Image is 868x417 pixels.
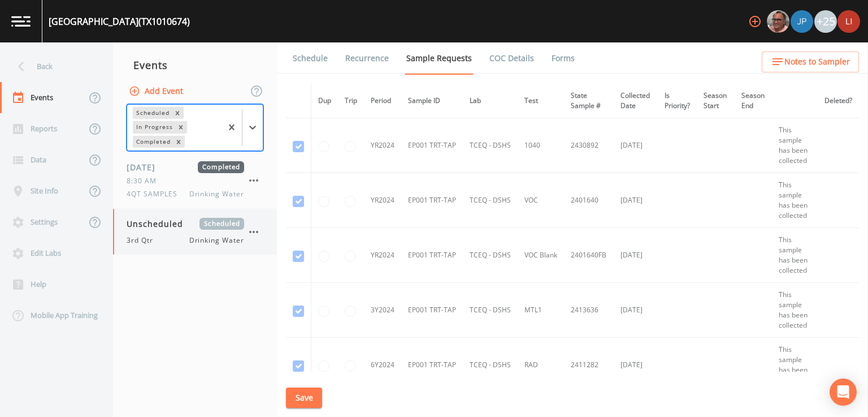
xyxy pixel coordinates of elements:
[463,283,518,338] td: TCEQ - DSHS
[830,379,857,406] div: Open Intercom Messenger
[171,107,184,119] div: Remove Scheduled
[291,42,329,74] a: Schedule
[772,118,818,173] td: This sample has been collected
[133,121,175,133] div: In Progress
[127,218,191,230] span: Unscheduled
[133,107,171,119] div: Scheduled
[518,228,564,283] td: VOC Blank
[564,338,614,393] td: 2411282
[735,84,772,118] th: Season End
[518,173,564,228] td: VOC
[364,173,401,228] td: YR2024
[199,218,244,230] span: Scheduled
[791,10,813,33] img: 41241ef155101aa6d92a04480b0d0000
[837,10,860,33] img: e1cb15338d9faa5df36971f19308172f
[463,84,518,118] th: Lab
[564,283,614,338] td: 2413636
[614,173,658,228] td: [DATE]
[49,15,190,28] div: [GEOGRAPHIC_DATA] (TX1010674)
[127,189,184,199] span: 4QT SAMPLES
[772,338,818,393] td: This sample has been collected
[564,118,614,173] td: 2430892
[518,283,564,338] td: MTL1
[766,10,790,33] div: Mike Franklin
[564,84,614,118] th: State Sample #
[697,84,735,118] th: Season Start
[189,189,244,199] span: Drinking Water
[364,118,401,173] td: YR2024
[113,209,277,255] a: UnscheduledScheduled3rd QtrDrinking Water
[311,84,338,118] th: Dup
[338,84,364,118] th: Trip
[286,388,322,409] button: Save
[772,173,818,228] td: This sample has been collected
[189,235,244,246] span: Drinking Water
[401,118,463,173] td: EP001 TRT-TAP
[113,51,277,79] div: Events
[401,338,463,393] td: EP001 TRT-TAP
[614,283,658,338] td: [DATE]
[463,228,518,283] td: TCEQ - DSHS
[518,118,564,173] td: 1040
[784,55,850,69] span: Notes to Sampler
[401,228,463,283] td: EP001 TRT-TAP
[463,338,518,393] td: TCEQ - DSHS
[175,121,187,133] div: Remove In Progress
[550,42,576,74] a: Forms
[127,81,188,102] button: Add Event
[344,42,390,74] a: Recurrence
[463,118,518,173] td: TCEQ - DSHS
[658,84,697,118] th: Is Priority?
[772,283,818,338] td: This sample has been collected
[405,42,474,75] a: Sample Requests
[401,173,463,228] td: EP001 TRT-TAP
[133,136,172,148] div: Completed
[614,338,658,393] td: [DATE]
[518,84,564,118] th: Test
[364,84,401,118] th: Period
[127,176,163,186] span: 8:30 AM
[614,84,658,118] th: Collected Date
[614,228,658,283] td: [DATE]
[463,173,518,228] td: TCEQ - DSHS
[772,228,818,283] td: This sample has been collected
[564,173,614,228] td: 2401640
[401,84,463,118] th: Sample ID
[401,283,463,338] td: EP001 TRT-TAP
[172,136,185,148] div: Remove Completed
[127,161,163,173] span: [DATE]
[198,161,244,173] span: Completed
[518,338,564,393] td: RAD
[614,118,658,173] td: [DATE]
[364,283,401,338] td: 3Y2024
[564,228,614,283] td: 2401640FB
[488,42,536,74] a: COC Details
[762,51,859,72] button: Notes to Sampler
[11,16,31,27] img: logo
[113,152,277,209] a: [DATE]Completed8:30 AM4QT SAMPLESDrinking Water
[818,84,859,118] th: Deleted?
[790,10,814,33] div: Joshua gere Paul
[364,338,401,393] td: 6Y2024
[767,10,789,33] img: e2d790fa78825a4bb76dcb6ab311d44c
[127,235,160,246] span: 3rd Qtr
[364,228,401,283] td: YR2024
[814,10,837,33] div: +25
